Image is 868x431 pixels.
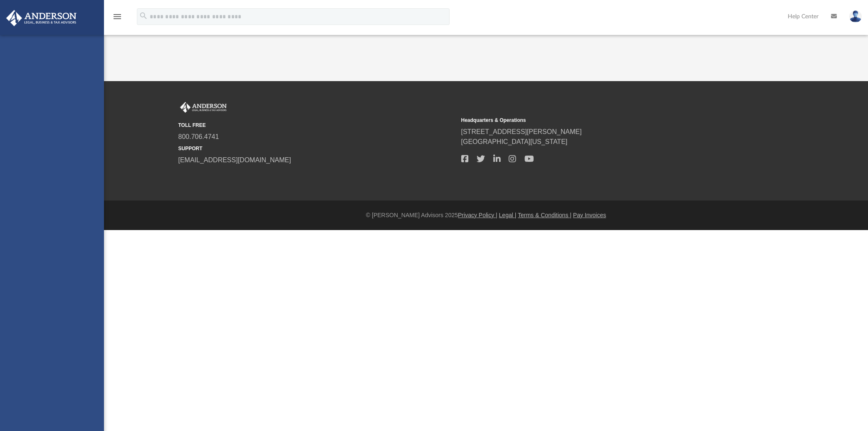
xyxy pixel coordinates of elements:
img: Anderson Advisors Platinum Portal [4,10,79,26]
a: [STREET_ADDRESS][PERSON_NAME] [461,128,582,135]
a: menu [112,16,122,22]
a: Privacy Policy | [458,212,497,218]
a: Pay Invoices [573,212,606,218]
img: Anderson Advisors Platinum Portal [178,102,228,113]
a: 800.706.4741 [178,133,219,140]
i: menu [112,12,122,22]
small: TOLL FREE [178,121,455,129]
a: Terms & Conditions | [518,212,571,218]
small: SUPPORT [178,145,455,152]
img: User Pic [849,10,862,22]
a: [GEOGRAPHIC_DATA][US_STATE] [461,138,568,145]
i: search [139,11,148,20]
small: Headquarters & Operations [461,116,738,124]
div: © [PERSON_NAME] Advisors 2025 [104,211,868,220]
a: Legal | [499,212,517,218]
a: [EMAIL_ADDRESS][DOMAIN_NAME] [178,156,291,163]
